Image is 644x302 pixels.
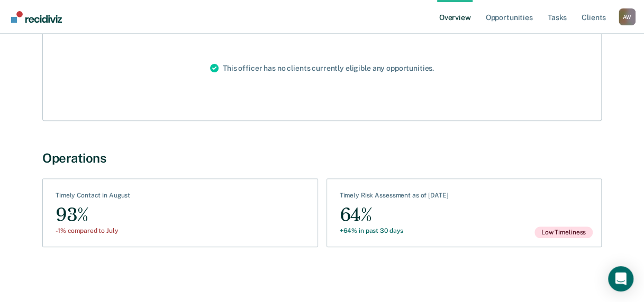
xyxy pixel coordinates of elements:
[202,16,442,120] div: This officer has no clients currently eligible any opportunities.
[11,11,62,23] img: Recidiviz
[56,227,130,234] div: -1% compared to July
[619,8,636,25] button: Profile dropdown button
[56,203,130,227] div: 93%
[340,203,449,227] div: 64%
[534,227,593,238] span: Low Timeliness
[56,192,130,203] div: Timely Contact in August
[340,192,449,203] div: Timely Risk Assessment as of [DATE]
[619,8,636,25] div: A W
[42,150,602,166] div: Operations
[340,227,449,234] div: +64% in past 30 days
[608,266,633,291] div: Open Intercom Messenger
